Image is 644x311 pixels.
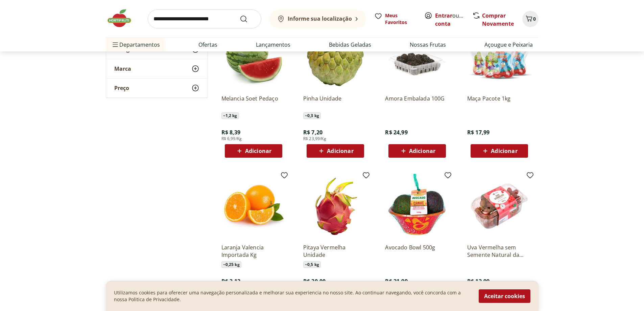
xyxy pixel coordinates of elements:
[240,15,256,23] button: Submit Search
[148,9,261,28] input: search
[467,25,531,89] img: Maça Pacote 1kg
[106,8,140,28] img: Hortifruti
[221,25,286,89] img: Melancia Soet Pedaço
[385,244,449,259] a: Avocado Bowl 500g
[221,112,239,119] span: ~ 1,2 kg
[114,289,471,303] p: Utilizamos cookies para oferecer uma navegação personalizada e melhorar sua experiencia no nosso ...
[303,112,321,119] span: ~ 0,3 kg
[385,174,449,238] img: Avocado Bowl 500g
[479,289,530,303] button: Aceitar cookies
[221,95,286,110] a: Melancia Soet Pedaço
[221,129,241,136] span: R$ 8,39
[482,12,514,27] a: Comprar Novamente
[269,9,366,28] button: Informe sua localização
[303,95,367,110] a: Pinha Unidade
[256,41,290,49] a: Lançamentos
[467,277,490,285] span: R$ 12,99
[288,15,352,22] b: Informe sua localização
[388,144,446,158] button: Adicionar
[221,261,241,268] span: ~ 0,25 kg
[533,16,536,22] span: 0
[491,148,517,154] span: Adicionar
[435,12,472,27] a: Criar conta
[303,174,367,238] img: Pitaya Vermelha Unidade
[467,95,531,110] a: Maça Pacote 1kg
[484,41,533,49] a: Açougue e Peixaria
[221,136,242,141] span: R$ 6,99/Kg
[221,277,241,285] span: R$ 3,12
[106,59,208,78] button: Marca
[471,144,528,158] button: Adicionar
[303,136,326,141] span: R$ 23,99/Kg
[225,144,282,158] button: Adicionar
[410,41,446,49] a: Nossas Frutas
[327,148,353,154] span: Adicionar
[409,148,435,154] span: Adicionar
[435,12,452,19] a: Entrar
[385,95,449,110] a: Amora Embalada 100G
[106,79,208,97] button: Preço
[374,12,416,26] a: Meus Favoritos
[245,148,271,154] span: Adicionar
[467,244,531,259] a: Uva Vermelha sem Semente Natural da Terra 500g
[303,25,367,89] img: Pinha Unidade
[467,174,531,238] img: Uva Vermelha sem Semente Natural da Terra 500g
[114,85,129,91] span: Preço
[221,174,286,238] img: Laranja Valencia Importada Kg
[303,244,367,259] a: Pitaya Vermelha Unidade
[303,261,321,268] span: ~ 0,5 kg
[435,12,465,28] span: ou
[329,41,371,49] a: Bebidas Geladas
[385,129,407,136] span: R$ 24,99
[467,129,490,136] span: R$ 17,99
[221,244,286,259] a: Laranja Valencia Importada Kg
[111,37,160,53] span: Departamentos
[307,144,364,158] button: Adicionar
[385,25,449,89] img: Amora Embalada 100G
[114,65,131,72] span: Marca
[111,37,119,53] button: Menu
[522,11,539,27] button: Carrinho
[385,12,416,26] span: Meus Favoritos
[385,277,407,285] span: R$ 21,99
[198,41,217,49] a: Ofertas
[303,277,326,285] span: R$ 30,00
[303,129,323,136] span: R$ 7,20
